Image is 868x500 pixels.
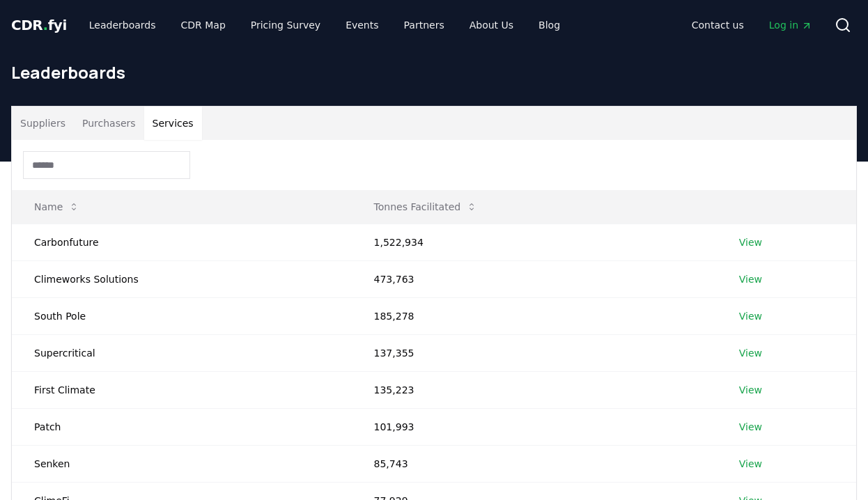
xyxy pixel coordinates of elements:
[23,193,91,221] button: Name
[12,371,352,408] td: First Climate
[739,383,762,397] a: View
[12,408,352,445] td: Patch
[393,13,456,38] a: Partners
[352,408,717,445] td: 101,993
[144,107,202,140] button: Services
[43,17,48,33] span: .
[352,260,717,297] td: 473,763
[739,272,762,286] a: View
[739,457,762,471] a: View
[352,371,717,408] td: 135,223
[739,420,762,434] a: View
[78,13,571,38] nav: Main
[681,13,755,38] a: Contact us
[352,334,717,371] td: 137,355
[12,224,352,260] td: Carbonfuture
[74,107,144,140] button: Purchasers
[739,346,762,360] a: View
[334,13,389,38] a: Events
[352,224,717,260] td: 1,522,934
[352,445,717,482] td: 85,743
[739,235,762,249] a: View
[12,445,352,482] td: Senken
[170,13,237,38] a: CDR Map
[527,13,571,38] a: Blog
[758,13,823,38] a: Log in
[769,18,812,32] span: Log in
[458,13,525,38] a: About Us
[78,13,167,38] a: Leaderboards
[681,13,823,38] nav: Main
[240,13,332,38] a: Pricing Survey
[11,17,67,33] span: CDR fyi
[12,107,74,140] button: Suppliers
[739,309,762,323] a: View
[12,260,352,297] td: Climeworks Solutions
[12,334,352,371] td: Supercritical
[12,297,352,334] td: South Pole
[11,61,857,84] h1: Leaderboards
[352,297,717,334] td: 185,278
[11,15,67,35] a: CDR.fyi
[363,193,489,221] button: Tonnes Facilitated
